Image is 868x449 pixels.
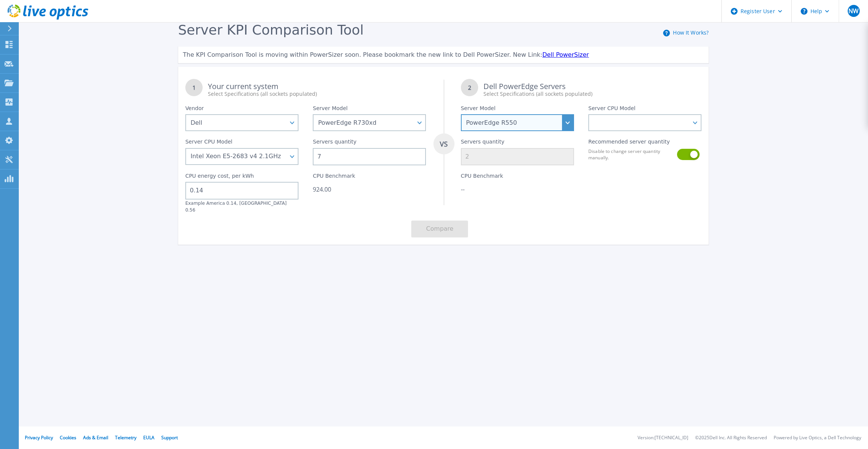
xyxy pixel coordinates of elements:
span: NW [848,8,859,14]
label: Servers quantity [461,139,504,148]
label: Disable to change server quantity manually. [588,148,673,161]
a: Support [161,434,178,441]
span: The KPI Comparison Tool is moving within PowerSizer soon. Please bookmark the new link to Dell Po... [183,51,542,58]
input: 0.00 [185,182,298,199]
a: How It Works? [673,29,709,36]
label: Vendor [185,105,204,114]
div: 924.00 [313,186,426,193]
a: Dell PowerSizer [542,51,589,58]
tspan: 2 [468,84,471,91]
tspan: 1 [192,84,196,91]
label: Server Model [313,105,347,114]
tspan: VS [439,139,448,148]
li: Version: [TECHNICAL_ID] [638,435,688,440]
div: Select Specifications (all sockets populated) [483,90,701,98]
a: Ads & Email [83,434,108,441]
a: Telemetry [115,434,136,441]
label: Servers quantity [313,139,356,148]
div: Your current system [208,83,426,98]
label: Server CPU Model [588,105,635,114]
label: Server Model [461,105,495,114]
li: © 2025 Dell Inc. All Rights Reserved [695,435,767,440]
li: Powered by Live Optics, a Dell Technology [774,435,861,440]
label: CPU Benchmark [461,173,503,182]
a: EULA [143,434,155,441]
a: Cookies [60,434,76,441]
label: CPU energy cost, per kWh [185,173,254,182]
label: Server CPU Model [185,139,232,148]
span: Server KPI Comparison Tool [178,22,364,38]
label: Recommended server quantity [588,139,670,148]
div: Select Specifications (all sockets populated) [208,90,426,98]
label: CPU Benchmark [313,173,355,182]
label: Example America 0.14, [GEOGRAPHIC_DATA] 0.56 [185,201,287,213]
a: Privacy Policy [25,434,53,441]
div: Dell PowerEdge Servers [483,83,701,98]
button: Compare [411,221,468,237]
div: -- [461,186,574,193]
